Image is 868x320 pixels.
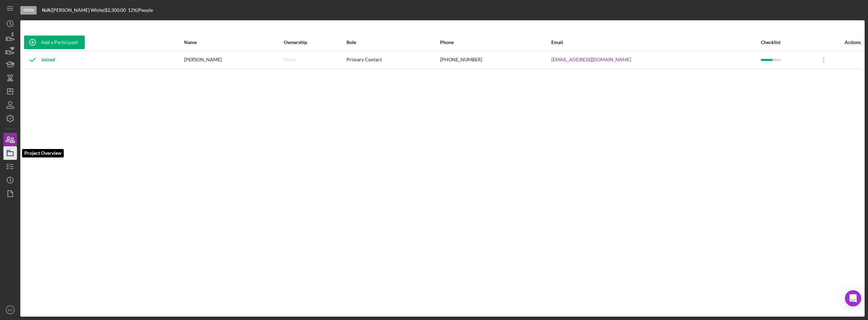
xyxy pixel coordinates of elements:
[24,51,55,68] div: Joined
[3,303,17,317] button: BS
[8,308,13,312] text: BS
[42,7,52,13] div: |
[24,36,85,49] button: Add a Participant
[284,57,295,62] div: None
[184,51,283,68] div: [PERSON_NAME]
[761,40,815,45] div: Checklist
[52,7,105,13] div: [PERSON_NAME] White |
[845,290,861,306] div: Open Intercom Messenger
[105,7,128,13] div: $2,300.00
[41,36,78,49] div: Add a Participant
[128,7,137,13] div: 12 %
[20,6,37,15] div: Open
[347,40,439,45] div: Role
[440,40,551,45] div: Phone
[184,40,283,45] div: Name
[551,40,760,45] div: Email
[284,40,346,45] div: Ownership
[440,51,551,68] div: [PHONE_NUMBER]
[137,7,153,13] div: | People
[347,51,439,68] div: Primary Contact
[551,57,631,62] a: [EMAIL_ADDRESS][DOMAIN_NAME]
[815,40,861,45] div: Actions
[42,7,51,13] b: N/A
